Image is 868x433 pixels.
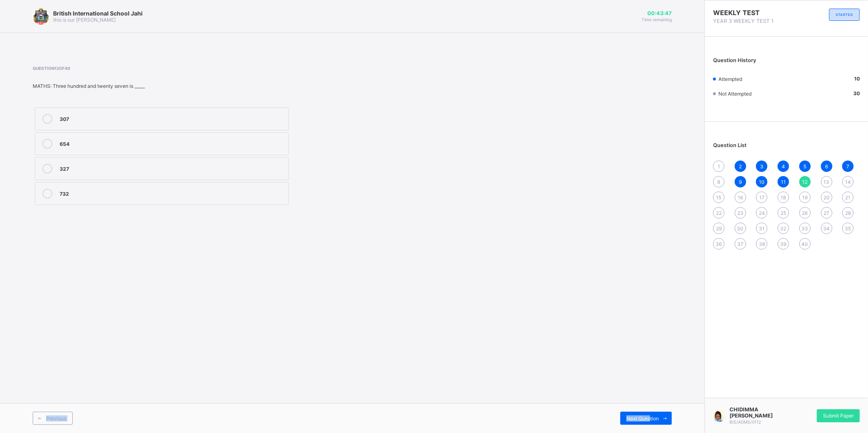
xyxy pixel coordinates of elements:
span: Time remaining [642,17,672,22]
span: 4 [782,163,785,170]
span: 9 [739,179,742,185]
span: 35 [845,225,851,232]
span: 19 [802,194,808,201]
span: 15 [716,194,722,201]
span: 29 [716,225,722,232]
div: 327 [60,164,284,172]
span: Not Attempted [718,91,752,97]
span: British International School Jahi [53,10,143,17]
b: 10 [854,76,860,82]
span: Previous [46,415,66,422]
span: 14 [845,179,851,185]
span: 6 [825,163,828,170]
span: Question List [713,142,747,148]
span: 34 [823,225,830,232]
span: this is our [PERSON_NAME] [53,17,116,23]
span: 39 [781,241,787,247]
span: 33 [802,225,808,232]
span: 12 [802,179,808,185]
span: 37 [737,241,743,247]
div: MATHS: Three hundred and twenty seven is _____ [33,83,463,89]
span: STARTED [836,13,853,17]
span: 1 [718,163,720,170]
span: 25 [781,210,786,216]
span: 13 [824,179,830,185]
span: 38 [759,241,765,247]
span: BIS/ADMS/0112 [729,420,761,424]
span: WEEKLY TEST [713,9,787,17]
span: 16 [738,194,743,201]
div: 732 [60,189,284,197]
span: 00:43:47 [642,10,672,16]
span: 40 [802,241,808,247]
span: 5 [803,163,806,170]
span: 7 [847,163,850,170]
span: 10 [759,179,765,185]
span: 21 [846,194,851,201]
span: YEAR 3 WEEKLY TEST 1 [713,18,787,24]
span: 2 [739,163,742,170]
span: Question History [713,57,756,63]
span: 24 [759,210,765,216]
span: 3 [760,163,763,170]
span: 32 [781,225,787,232]
span: 27 [824,210,830,216]
span: 17 [759,194,765,201]
span: Attempted [718,76,742,82]
span: 20 [823,194,830,201]
span: 28 [845,210,851,216]
span: 8 [718,179,720,185]
span: CHIDIMMA [PERSON_NAME] [729,406,787,419]
b: 30 [853,90,860,96]
span: Question 12 of 40 [33,66,463,71]
span: 18 [781,194,786,201]
span: 26 [802,210,808,216]
span: 11 [781,179,786,185]
span: 22 [716,210,722,216]
span: 23 [737,210,743,216]
span: Next Question [626,415,659,422]
span: 31 [759,225,765,232]
span: Submit Paper [823,413,854,419]
div: 307 [60,114,284,122]
span: 36 [716,241,722,247]
span: 30 [737,225,744,232]
div: 654 [60,139,284,147]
